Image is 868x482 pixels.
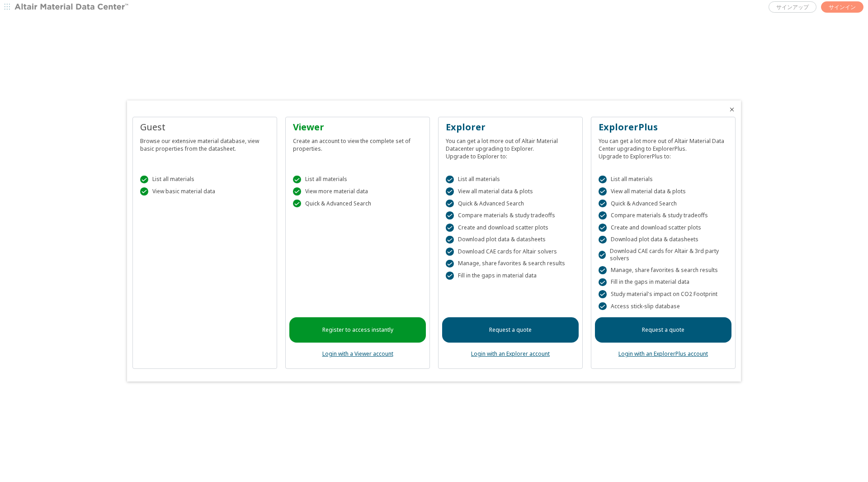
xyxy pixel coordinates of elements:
[446,224,575,232] div: Create and download scatter plots
[140,176,269,184] div: List all materials
[446,211,575,220] div: Compare materials & study tradeoffs
[140,187,148,196] div: 
[446,121,575,134] div: Explorer
[293,187,422,196] div: View more material data
[446,176,575,184] div: List all materials
[599,224,728,232] div: Create and download scatter plots
[599,290,607,298] div: 
[599,251,606,259] div: 
[618,350,708,358] a: Login with an ExplorerPlus account
[140,134,269,153] div: Browse our extensive material database, view basic properties from the datasheet.
[446,248,575,256] div: Download CAE cards for Altair solvers
[446,200,575,208] div: Quick & Advanced Search
[599,236,728,244] div: Download plot data & datasheets
[599,236,607,244] div: 
[446,187,575,196] div: View all material data & plots
[446,248,454,256] div: 
[599,302,607,310] div: 
[446,272,454,280] div: 
[442,317,579,343] a: Request a quote
[446,187,454,196] div: 
[599,200,728,208] div: Quick & Advanced Search
[322,350,393,358] a: Login with a Viewer account
[293,121,422,134] div: Viewer
[140,187,269,196] div: View basic material data
[289,317,426,343] a: Register to access instantly
[599,187,728,196] div: View all material data & plots
[599,121,728,134] div: ExplorerPlus
[599,266,728,274] div: Manage, share favorites & search results
[446,236,454,244] div: 
[446,224,454,232] div: 
[599,200,607,208] div: 
[140,176,148,184] div: 
[446,176,454,184] div: 
[293,200,422,208] div: Quick & Advanced Search
[728,106,736,113] button: 近い
[599,134,728,160] div: You can get a lot more out of Altair Material Data Center upgrading to ExplorerPlus. Upgrade to E...
[599,278,607,286] div: 
[293,200,301,208] div: 
[599,176,607,184] div: 
[595,317,731,343] a: Request a quote
[446,260,454,268] div: 
[599,187,607,196] div: 
[471,350,550,358] a: Login with an Explorer account
[293,176,422,184] div: List all materials
[599,248,728,262] div: Download CAE cards for Altair & 3rd party solvers
[599,176,728,184] div: List all materials
[446,272,575,280] div: Fill in the gaps in material data
[446,134,575,160] div: You can get a lot more out of Altair Material Datacenter upgrading to Explorer. Upgrade to Explor...
[446,260,575,268] div: Manage, share favorites & search results
[140,121,269,134] div: Guest
[599,290,728,298] div: Study material's impact on CO2 Footprint
[446,211,454,220] div: 
[599,211,607,220] div: 
[446,200,454,208] div: 
[599,302,728,310] div: Access stick-slip database
[599,278,728,286] div: Fill in the gaps in material data
[293,187,301,196] div: 
[599,224,607,232] div: 
[293,176,301,184] div: 
[599,211,728,220] div: Compare materials & study tradeoffs
[599,266,607,274] div: 
[293,134,422,153] div: Create an account to view the complete set of properties.
[446,236,575,244] div: Download plot data & datasheets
